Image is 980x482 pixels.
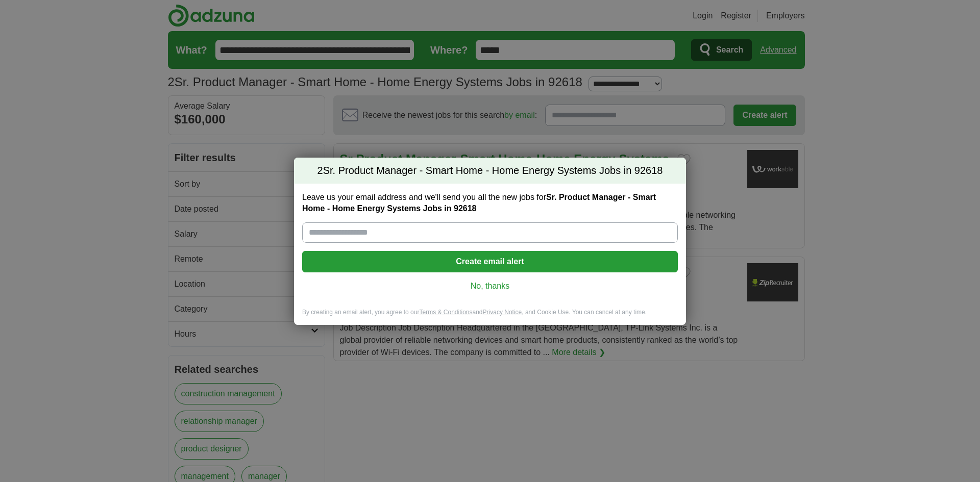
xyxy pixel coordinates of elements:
[294,308,686,325] div: By creating an email alert, you agree to our and , and Cookie Use. You can cancel at any time.
[310,281,670,292] a: No, thanks
[419,309,472,316] a: Terms & Conditions
[483,309,522,316] a: Privacy Notice
[294,158,686,184] h2: Sr. Product Manager - Smart Home - Home Energy Systems Jobs in 92618
[302,251,678,272] button: Create email alert
[302,192,678,214] label: Leave us your email address and we'll send you all the new jobs for
[317,164,323,178] span: 2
